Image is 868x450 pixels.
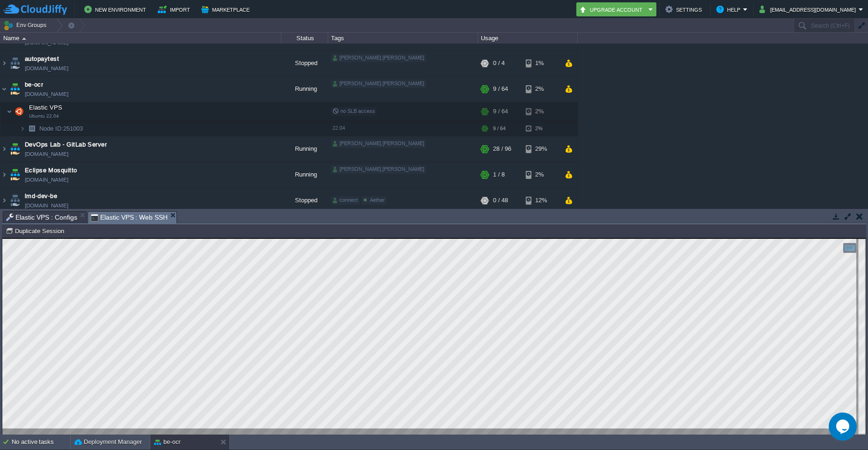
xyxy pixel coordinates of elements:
div: [PERSON_NAME].[PERSON_NAME] [331,54,426,62]
div: 2% [526,76,556,102]
img: AMDAwAAAACH5BAEAAAAALAAAAAABAAEAAAICRAEAOw== [20,121,25,136]
div: connect [331,196,360,205]
button: Upgrade Account [579,4,646,15]
div: 9 / 64 [493,121,506,136]
div: 1% [526,51,556,76]
span: no SLB access [332,108,375,114]
a: DevOps Lab - GitLab Server [25,140,107,149]
div: Status [282,33,328,44]
button: [EMAIL_ADDRESS][DOMAIN_NAME] [759,4,859,15]
img: AMDAwAAAACH5BAEAAAAALAAAAAABAAEAAAICRAEAOw== [13,102,26,121]
a: be-ocr [25,80,43,89]
div: Name [1,33,281,44]
a: Node ID:251003 [38,125,84,133]
div: Stopped [281,188,328,213]
img: AMDAwAAAACH5BAEAAAAALAAAAAABAAEAAAICRAEAOw== [8,188,22,213]
a: Eclipse Mosquitto [25,166,77,175]
a: Elastic VPSUbuntu 22.04 [28,104,64,111]
div: 12% [526,188,556,213]
div: Running [281,76,328,102]
button: New Environment [84,4,149,15]
a: autopaytest [25,54,59,64]
button: Settings [665,4,705,15]
div: Usage [478,33,577,44]
a: [DOMAIN_NAME] [25,149,68,159]
div: 0 / 4 [493,51,505,76]
a: [DOMAIN_NAME] [25,201,68,210]
span: [DOMAIN_NAME] [25,89,68,99]
div: 28 / 96 [493,136,511,162]
span: Node ID: [39,125,63,132]
button: Import [158,4,193,15]
img: AMDAwAAAACH5BAEAAAAALAAAAAABAAEAAAICRAEAOw== [8,76,22,102]
img: AMDAwAAAACH5BAEAAAAALAAAAAABAAEAAAICRAEAOw== [0,51,8,76]
div: 9 / 64 [493,76,508,102]
div: [PERSON_NAME].[PERSON_NAME] [331,80,426,88]
div: Tags [329,33,478,44]
iframe: chat widget [829,413,859,441]
button: Env Groups [3,19,50,32]
img: AMDAwAAAACH5BAEAAAAALAAAAAABAAEAAAICRAEAOw== [22,37,26,40]
span: Aether [370,197,385,203]
img: AMDAwAAAACH5BAEAAAAALAAAAAABAAEAAAICRAEAOw== [8,162,22,187]
span: Elastic VPS : Configs [6,212,77,223]
button: Help [716,4,743,15]
button: be-ocr [154,437,181,447]
div: [PERSON_NAME].[PERSON_NAME] [331,165,426,174]
img: AMDAwAAAACH5BAEAAAAALAAAAAABAAEAAAICRAEAOw== [25,121,38,136]
div: 29% [526,136,556,162]
span: Ubuntu 22.04 [29,113,59,119]
a: lmd-dev-be [25,192,57,201]
button: Marketplace [201,4,252,15]
span: Elastic VPS [28,103,64,111]
div: 9 / 64 [493,102,508,121]
a: [DOMAIN_NAME] [25,64,68,73]
div: 2% [526,102,556,121]
span: 22.04 [332,125,345,131]
img: AMDAwAAAACH5BAEAAAAALAAAAAABAAEAAAICRAEAOw== [0,136,8,162]
img: AMDAwAAAACH5BAEAAAAALAAAAAABAAEAAAICRAEAOw== [7,102,12,121]
span: Elastic VPS : Web SSH [91,212,168,223]
button: Deployment Manager [74,437,142,447]
div: 2% [526,121,556,136]
div: 1 / 8 [493,162,505,187]
img: AMDAwAAAACH5BAEAAAAALAAAAAABAAEAAAICRAEAOw== [8,51,22,76]
div: 2% [526,162,556,187]
img: AMDAwAAAACH5BAEAAAAALAAAAAABAAEAAAICRAEAOw== [0,188,8,213]
img: AMDAwAAAACH5BAEAAAAALAAAAAABAAEAAAICRAEAOw== [0,76,8,102]
img: AMDAwAAAACH5BAEAAAAALAAAAAABAAEAAAICRAEAOw== [8,136,22,162]
div: No active tasks [12,435,70,450]
span: 251003 [38,125,84,133]
div: Running [281,162,328,187]
img: AMDAwAAAACH5BAEAAAAALAAAAAABAAEAAAICRAEAOw== [0,162,8,187]
a: [DOMAIN_NAME] [25,175,68,184]
div: 0 / 48 [493,188,508,213]
div: [PERSON_NAME].[PERSON_NAME] [331,140,426,148]
button: Duplicate Session [6,227,67,235]
img: CloudJiffy [3,4,67,15]
div: Running [281,136,328,162]
div: Stopped [281,51,328,76]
